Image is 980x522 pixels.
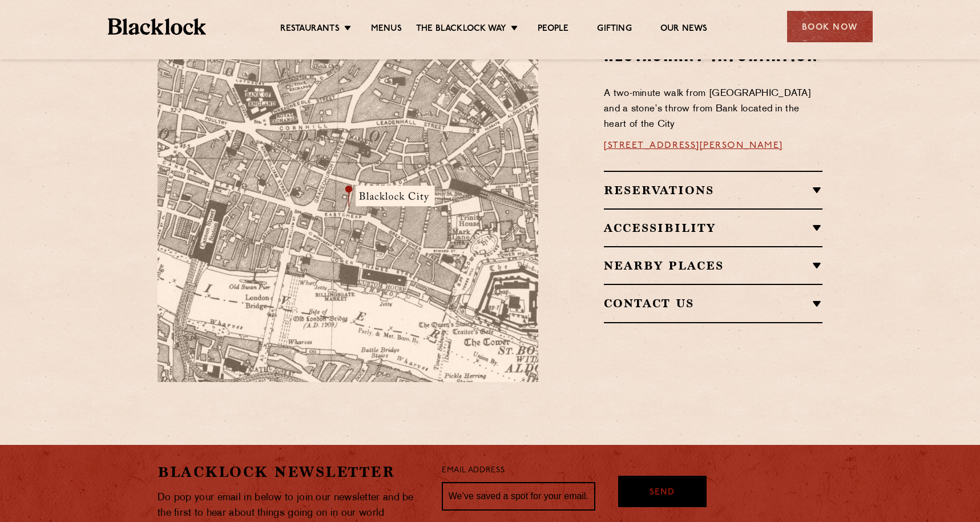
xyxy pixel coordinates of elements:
[787,11,873,42] div: Book Now
[597,23,631,36] a: Gifting
[604,296,822,310] h2: Contact Us
[442,482,595,511] input: We’ve saved a spot for your email...
[442,464,505,477] label: Email Address
[416,276,575,383] img: svg%3E
[650,487,675,500] span: Send
[604,86,822,132] p: A two-minute walk from [GEOGRAPHIC_DATA] and a stone’s throw from Bank located in the heart of th...
[660,23,708,36] a: Our News
[108,18,207,35] img: BL_Textured_Logo-footer-cropped.svg
[604,183,822,197] h2: Reservations
[604,259,822,272] h2: Nearby Places
[371,23,402,36] a: Menus
[158,462,425,482] h2: Blacklock Newsletter
[604,221,822,235] h2: Accessibility
[416,23,506,36] a: The Blacklock Way
[280,23,340,36] a: Restaurants
[158,490,425,521] p: Do pop your email in below to join our newsletter and be the first to hear about things going on ...
[538,23,568,36] a: People
[604,141,783,150] a: [STREET_ADDRESS][PERSON_NAME]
